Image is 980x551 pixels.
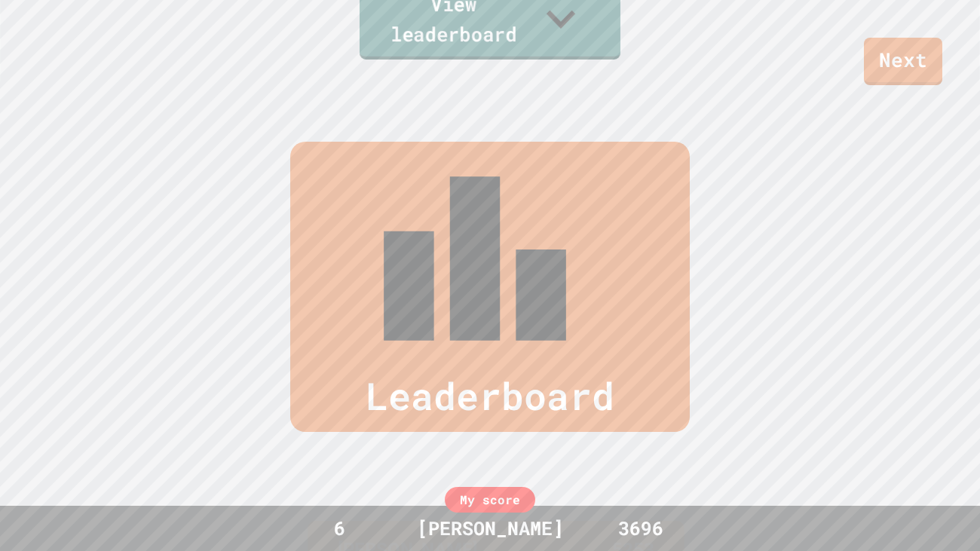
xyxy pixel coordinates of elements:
[445,487,535,513] div: My score
[402,514,579,543] div: [PERSON_NAME]
[290,142,690,432] div: Leaderboard
[864,38,942,85] a: Next
[283,514,396,543] div: 6
[584,514,697,543] div: 3696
